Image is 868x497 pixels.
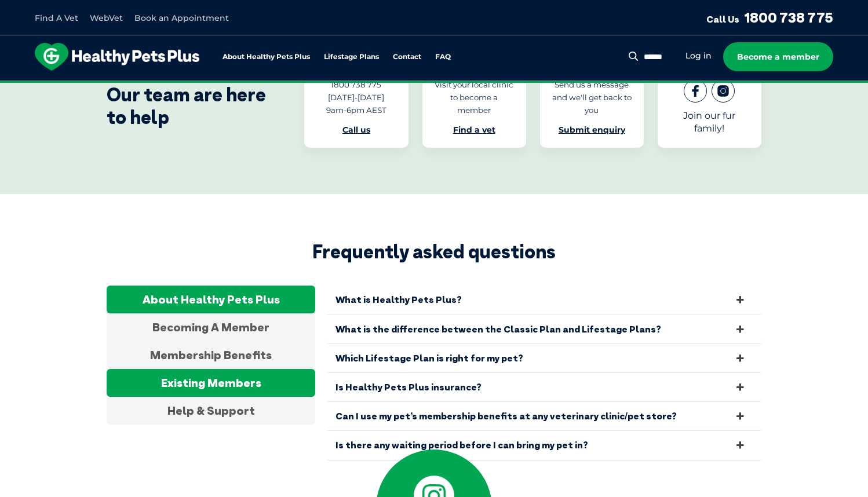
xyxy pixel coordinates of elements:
[723,42,833,71] a: Become a member
[107,369,315,397] div: Existing Members
[107,286,315,313] div: About Healthy Pets Plus
[393,53,421,61] a: Contact
[559,125,625,135] a: Submit enquiry
[626,50,641,62] button: Search
[35,43,199,71] img: hpp-logo
[134,13,229,23] a: Book an Appointment
[327,373,761,401] a: Is Healthy Pets Plus insurance?
[324,53,379,61] a: Lifestage Plans
[107,313,315,341] div: Becoming A Member
[35,13,78,23] a: Find A Vet
[107,397,315,425] div: Help & Support
[435,80,513,115] span: Visit your local clinic to become a member
[342,125,370,135] a: Call us
[435,53,451,61] a: FAQ
[107,240,761,262] h2: Frequently asked questions
[685,50,712,61] a: Log in
[90,13,123,23] a: WebVet
[669,109,750,135] p: Join our fur family!
[706,9,833,26] a: Call Us1800 738 775
[327,344,761,372] a: Which Lifestage Plan is right for my pet?
[706,13,739,25] span: Call Us
[328,93,384,102] span: [DATE]-[DATE]
[552,80,632,115] span: Send us a message and we'll get back to you
[223,53,310,61] a: About Healthy Pets Plus
[326,105,386,115] span: 9am-6pm AEST
[107,83,269,128] div: Our team are here to help
[327,431,761,459] a: Is there any waiting period before I can bring my pet in?
[107,341,315,369] div: Membership Benefits
[331,80,381,89] span: 1800 738 775
[327,286,761,314] a: What is Healthy Pets Plus?
[327,315,761,343] a: What is the difference between the Classic Plan and Lifestage Plans?
[218,81,651,92] span: Proactive, preventative wellness program designed to keep your pet healthier and happier for longer
[453,125,495,135] a: Find a vet
[327,402,761,430] a: Can I use my pet’s membership benefits at any veterinary clinic/pet store?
